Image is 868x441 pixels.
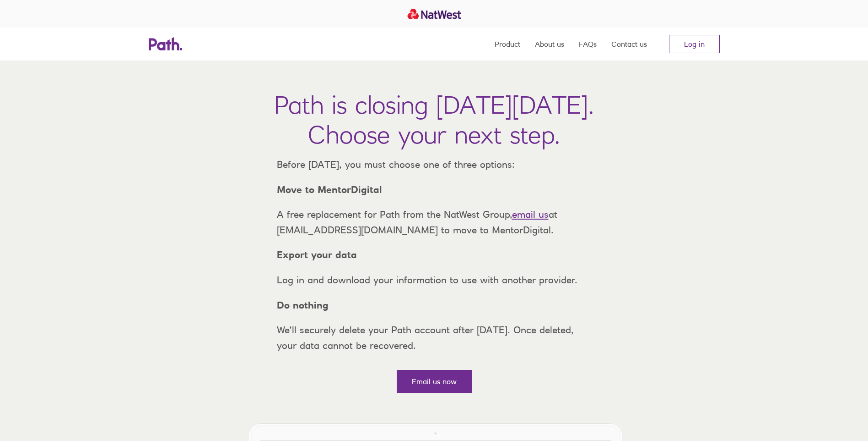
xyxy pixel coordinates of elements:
a: Contact us [611,28,647,61]
a: Log in [669,35,720,53]
strong: Do nothing [277,299,329,311]
a: Email us now [397,370,472,393]
p: A free replacement for Path from the NatWest Group, at [EMAIL_ADDRESS][DOMAIN_NAME] to move to Me... [270,207,599,237]
a: FAQs [579,28,597,61]
h1: Path is closing [DATE][DATE]. Choose your next step. [274,90,594,149]
a: Product [495,28,520,61]
p: Log in and download your information to use with another provider. [270,272,599,288]
strong: Move to MentorDigital [277,184,382,195]
p: We’ll securely delete your Path account after [DATE]. Once deleted, your data cannot be recovered. [270,322,599,353]
a: About us [535,28,564,61]
strong: Export your data [277,249,357,260]
p: Before [DATE], you must choose one of three options: [270,157,599,172]
a: email us [512,209,549,220]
